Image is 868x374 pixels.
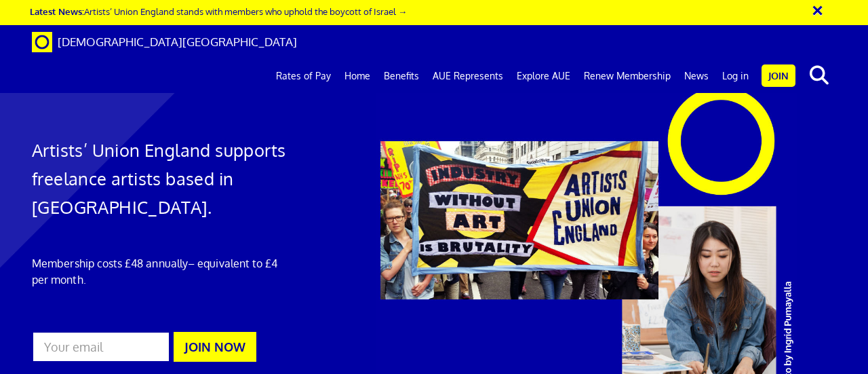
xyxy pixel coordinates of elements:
a: Log in [715,59,755,93]
a: Explore AUE [510,59,577,93]
a: Join [762,64,795,87]
h1: Artists’ Union England supports freelance artists based in [GEOGRAPHIC_DATA]. [32,136,286,221]
a: AUE Represents [426,59,510,93]
a: Home [338,59,377,93]
p: Membership costs £48 annually – equivalent to £4 per month. [32,255,286,288]
button: search [798,61,840,90]
button: JOIN NOW [174,332,256,362]
span: [DEMOGRAPHIC_DATA][GEOGRAPHIC_DATA] [58,35,297,49]
a: Latest News:Artists’ Union England stands with members who uphold the boycott of Israel → [30,5,407,17]
a: News [677,59,715,93]
a: Rates of Pay [269,59,338,93]
a: Renew Membership [577,59,677,93]
a: Brand [DEMOGRAPHIC_DATA][GEOGRAPHIC_DATA] [22,25,307,59]
a: Benefits [377,59,426,93]
strong: Latest News: [30,5,84,17]
input: Your email [32,331,170,362]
